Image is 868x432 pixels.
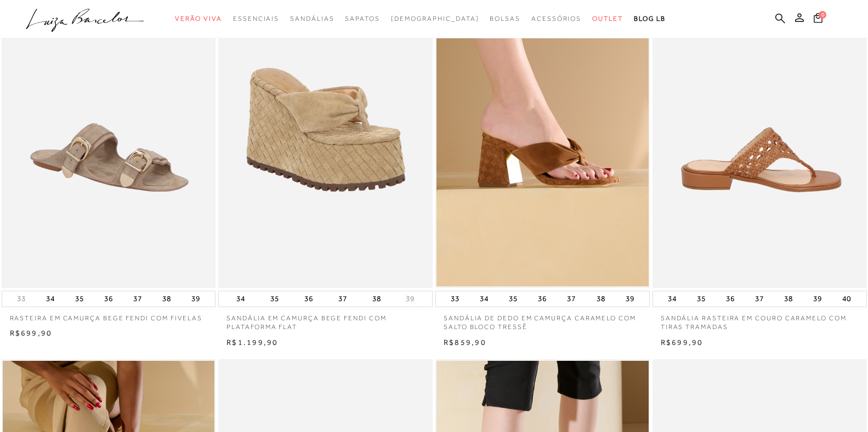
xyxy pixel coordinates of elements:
[752,291,767,307] button: 37
[781,291,796,307] button: 38
[444,338,486,347] span: R$859,90
[531,9,581,29] a: categoryNavScreenReaderText
[592,9,623,29] a: categoryNavScreenReaderText
[593,291,609,307] button: 38
[839,291,854,307] button: 40
[435,307,650,332] a: SANDÁLIA DE DEDO EM CAMURÇA CARAMELO COM SALTO BLOCO TRESSÊ
[490,15,520,22] span: Bolsas
[175,9,222,29] a: categoryNavScreenReaderText
[622,291,638,307] button: 39
[634,9,666,29] a: BLOG LB
[226,338,278,347] span: R$1.199,90
[2,307,216,323] a: RASTEIRA EM CAMURÇA BEGE FENDI COM FIVELAS
[188,291,203,307] button: 39
[490,9,520,29] a: categoryNavScreenReaderText
[723,291,738,307] button: 36
[476,291,492,307] button: 34
[345,9,379,29] a: categoryNavScreenReaderText
[130,291,145,307] button: 37
[335,291,350,307] button: 37
[10,329,53,337] span: R$699,90
[391,15,479,22] span: [DEMOGRAPHIC_DATA]
[506,291,521,307] button: 35
[535,291,550,307] button: 36
[531,15,581,22] span: Acessórios
[345,15,379,22] span: Sapatos
[101,291,116,307] button: 36
[810,291,825,307] button: 39
[267,291,282,307] button: 35
[369,291,384,307] button: 38
[592,15,623,22] span: Outlet
[661,338,704,347] span: R$699,90
[694,291,709,307] button: 35
[233,291,248,307] button: 34
[810,12,826,27] button: 0
[14,293,29,304] button: 33
[819,11,826,19] span: 0
[218,307,433,332] a: SANDÁLIA EM CAMURÇA BEGE FENDI COM PLATAFORMA FLAT
[653,307,867,332] a: SANDÁLIA RASTEIRA EM COURO CARAMELO COM TIRAS TRAMADAS
[175,15,222,22] span: Verão Viva
[159,291,174,307] button: 38
[402,293,418,304] button: 39
[290,15,334,22] span: Sandálias
[233,15,279,22] span: Essenciais
[72,291,87,307] button: 35
[665,291,680,307] button: 34
[564,291,579,307] button: 37
[447,291,463,307] button: 33
[301,291,316,307] button: 36
[391,9,479,29] a: noSubCategoriesText
[233,9,279,29] a: categoryNavScreenReaderText
[290,9,334,29] a: categoryNavScreenReaderText
[634,15,666,22] span: BLOG LB
[43,291,58,307] button: 34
